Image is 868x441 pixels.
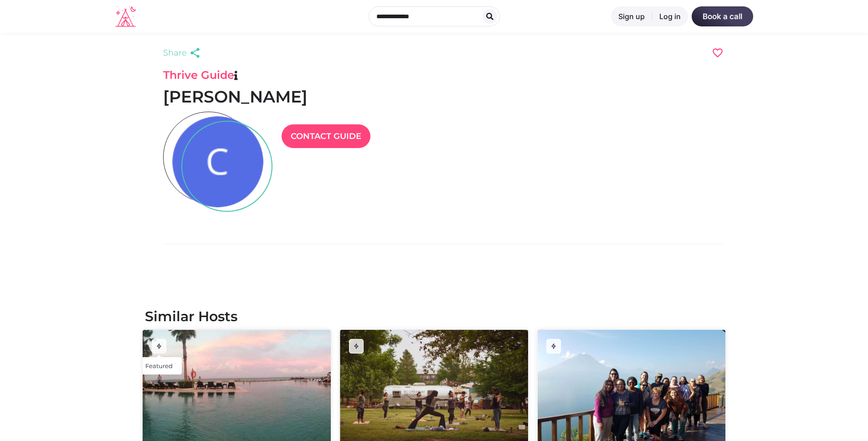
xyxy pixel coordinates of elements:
a: Share [163,46,203,59]
h1: [PERSON_NAME] [163,87,724,107]
a: Log in [652,6,688,26]
h3: Thrive Guide [163,68,724,82]
span: Share [163,46,187,59]
a: Sign up [611,6,652,26]
a: Book a call [692,6,753,26]
div: Featured [136,357,182,374]
a: Contact Guide [282,124,370,148]
h2: Similar Hosts [145,308,724,325]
